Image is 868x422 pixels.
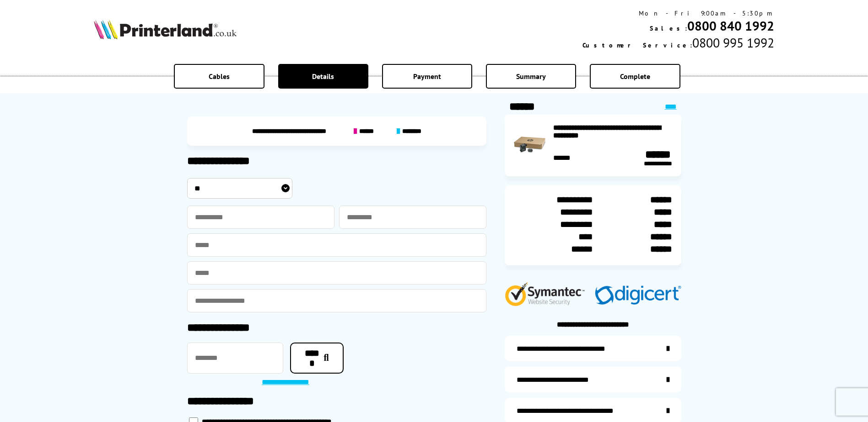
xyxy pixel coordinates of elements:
[620,72,650,81] span: Complete
[582,9,774,17] div: Mon - Fri 9:00am - 5:30pm
[692,34,774,51] span: 0800 995 1992
[687,17,774,34] a: 0800 840 1992
[312,72,334,81] span: Details
[582,41,692,49] span: Customer Service:
[516,72,546,81] span: Summary
[505,336,681,361] a: additional-ink
[650,24,687,32] span: Sales:
[505,367,681,392] a: items-arrive
[209,72,230,81] span: Cables
[413,72,441,81] span: Payment
[94,19,237,39] img: Printerland Logo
